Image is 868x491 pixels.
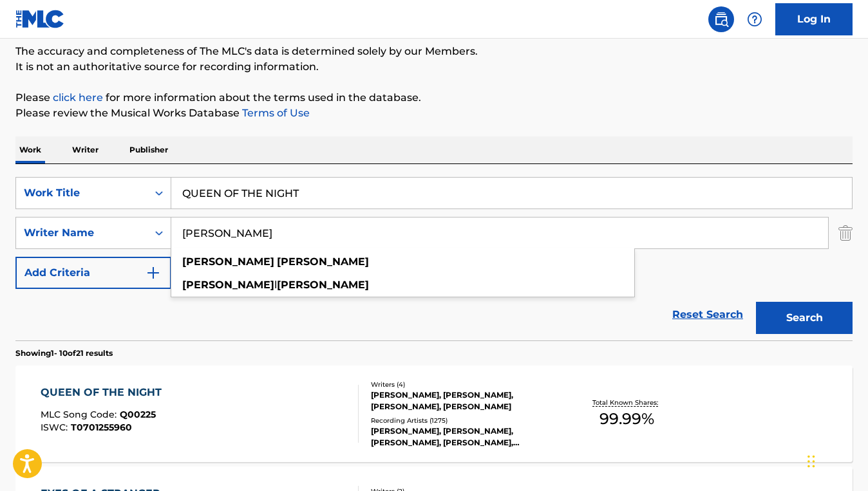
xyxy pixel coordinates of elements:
[15,136,45,163] p: Work
[592,398,661,407] p: Total Known Shares:
[120,409,156,420] span: Q00225
[371,380,558,389] div: Writers ( 4 )
[15,347,113,359] p: Showing 1 - 10 of 21 results
[71,422,132,433] span: T0701255960
[126,136,172,163] p: Publisher
[775,3,853,35] a: Log In
[807,442,815,481] div: Drag
[53,91,103,104] a: click here
[15,177,853,340] form: Search Form
[804,429,868,491] iframe: Chat Widget
[182,279,274,291] strong: [PERSON_NAME]
[146,265,161,281] img: 9d2ae6d4665cec9f34b9.svg
[838,217,853,249] img: Delete Criterion
[182,255,274,268] strong: [PERSON_NAME]
[713,12,729,27] img: search
[277,255,369,268] strong: [PERSON_NAME]
[240,107,310,119] a: Terms of Use
[274,279,277,291] span: l
[41,422,71,433] span: ISWC :
[15,366,853,462] a: QUEEN OF THE NIGHTMLC Song Code:Q00225ISWC:T0701255960Writers (4)[PERSON_NAME], [PERSON_NAME], [P...
[666,301,750,329] a: Reset Search
[41,385,168,400] div: QUEEN OF THE NIGHT
[15,59,853,75] p: It is not an authoritative source for recording information.
[15,106,853,121] p: Please review the Musical Works Database
[24,225,140,241] div: Writer Name
[371,416,558,425] div: Recording Artists ( 1275 )
[599,407,654,431] span: 99.99 %
[742,6,768,32] div: Help
[15,90,853,106] p: Please for more information about the terms used in the database.
[68,136,102,163] p: Writer
[15,44,853,59] p: The accuracy and completeness of The MLC's data is determined solely by our Members.
[15,257,171,289] button: Add Criteria
[41,409,120,420] span: MLC Song Code :
[371,425,558,449] div: [PERSON_NAME], [PERSON_NAME], [PERSON_NAME], [PERSON_NAME], [PERSON_NAME]
[24,185,140,201] div: Work Title
[15,10,65,28] img: MLC Logo
[708,6,734,32] a: Public Search
[277,279,369,291] strong: [PERSON_NAME]
[371,389,558,412] div: [PERSON_NAME], [PERSON_NAME], [PERSON_NAME], [PERSON_NAME]
[747,12,762,27] img: help
[756,302,853,334] button: Search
